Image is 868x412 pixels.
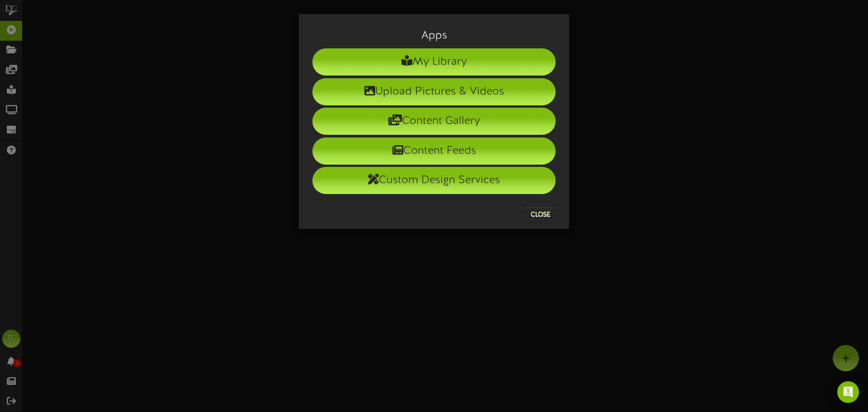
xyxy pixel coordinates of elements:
[837,381,859,403] div: Open Intercom Messenger
[312,167,556,194] li: Custom Design Services
[525,208,556,222] button: Close
[312,30,556,42] h3: Apps
[312,137,556,165] li: Content Feeds
[312,108,556,135] li: Content Gallery
[312,48,556,76] li: My Library
[312,78,556,105] li: Upload Pictures & Videos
